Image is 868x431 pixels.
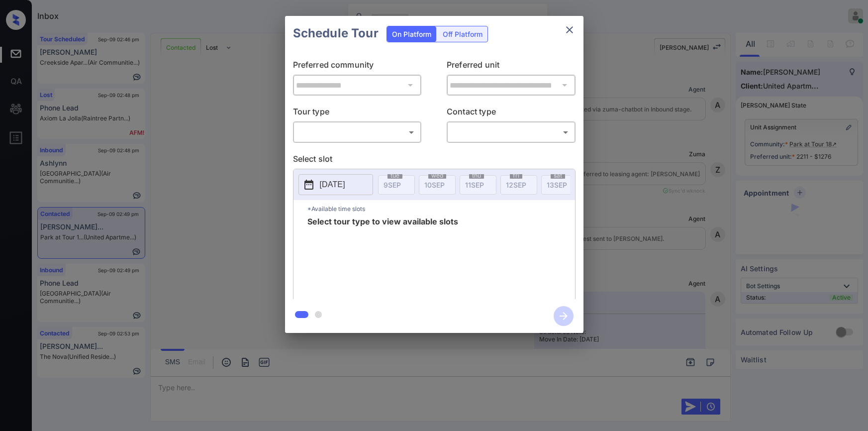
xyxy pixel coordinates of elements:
[320,179,345,191] p: [DATE]
[438,26,487,42] div: Off Platform
[447,106,576,121] p: Contact type
[447,59,576,75] p: Preferred unit
[293,153,576,169] p: Select slot
[560,20,579,40] button: close
[387,26,436,42] div: On Platform
[293,59,422,75] p: Preferred community
[307,200,575,217] p: *Available time slots
[298,174,373,195] button: [DATE]
[307,217,458,297] span: Select tour type to view available slots
[285,16,386,51] h2: Schedule Tour
[293,106,422,121] p: Tour type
